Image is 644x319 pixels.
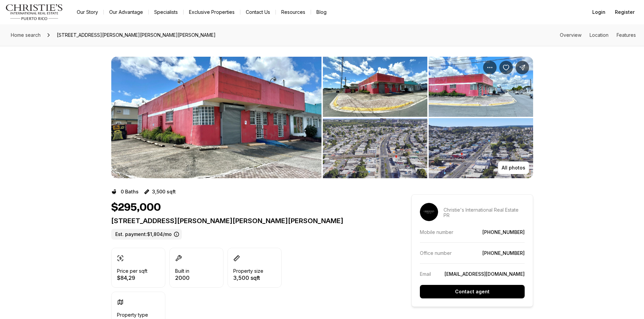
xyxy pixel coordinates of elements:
[149,7,183,17] a: Specialists
[617,32,636,38] a: Skip to: Features
[498,161,529,174] button: All photos
[323,57,427,117] button: View image gallery
[590,32,609,38] a: Skip to: Location
[121,189,139,194] p: 0 Baths
[588,5,610,19] button: Login
[429,57,533,117] button: View image gallery
[420,250,452,256] p: Office number
[502,165,525,170] p: All photos
[560,32,636,38] nav: Page section menu
[445,271,525,277] a: [EMAIL_ADDRESS][DOMAIN_NAME]
[117,268,147,274] p: Price per sqft
[483,61,497,74] button: Property options
[111,57,533,178] div: Listing Photos
[233,268,263,274] p: Property size
[104,7,148,17] a: Our Advantage
[175,268,189,274] p: Built in
[11,32,41,38] span: Home search
[420,285,525,298] button: Contact agent
[184,7,240,17] a: Exclusive Properties
[516,61,529,74] button: Share Property: 757 AVENIDA ROBERTO SÁNCHEZ VILELLA
[482,229,525,235] a: [PHONE_NUMBER]
[111,229,182,240] label: Est. payment: $1,804/mo
[276,7,311,17] a: Resources
[420,229,453,235] p: Mobile number
[240,7,276,17] button: Contact Us
[592,9,605,15] span: Login
[111,201,161,214] h1: $295,000
[429,118,533,178] button: View image gallery
[8,30,43,41] a: Home search
[152,189,176,194] p: 3,500 sqft
[117,312,148,318] p: Property type
[323,57,533,178] li: 2 of 4
[111,57,321,178] button: View image gallery
[117,275,147,281] p: $84,29
[111,217,387,225] p: [STREET_ADDRESS][PERSON_NAME][PERSON_NAME][PERSON_NAME]
[615,9,635,15] span: Register
[71,7,103,17] a: Our Story
[54,30,218,41] span: [STREET_ADDRESS][PERSON_NAME][PERSON_NAME][PERSON_NAME]
[311,7,332,17] a: Blog
[444,207,525,218] p: Christie's International Real Estate PR
[5,4,63,20] img: logo
[611,5,639,19] button: Register
[175,275,190,281] p: 2000
[455,289,490,294] p: Contact agent
[499,61,513,74] button: Save Property: 757 AVENIDA ROBERTO SÁNCHEZ VILELLA
[420,271,431,277] p: Email
[482,250,525,256] a: [PHONE_NUMBER]
[233,275,263,281] p: 3,500 sqft
[560,32,581,38] a: Skip to: Overview
[111,57,321,178] li: 1 of 4
[323,118,427,178] button: View image gallery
